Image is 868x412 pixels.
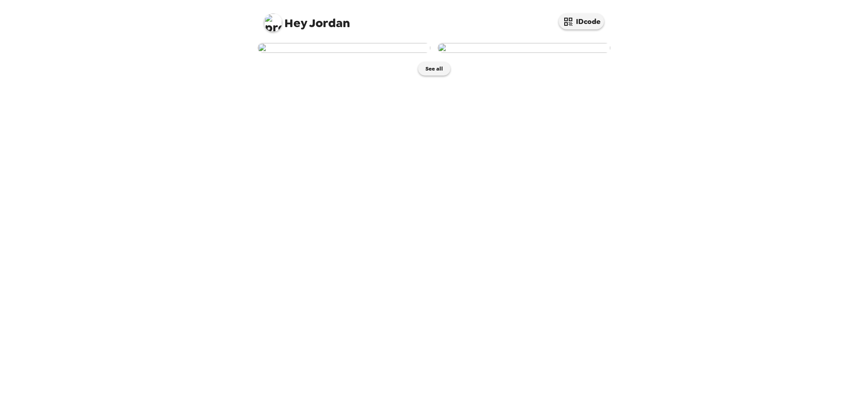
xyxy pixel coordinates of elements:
[264,14,282,32] img: profile pic
[258,43,430,53] img: user-280889
[284,15,307,31] span: Hey
[418,62,450,76] button: See all
[264,9,350,29] span: Jordan
[438,43,610,53] img: user-280887
[559,14,604,29] button: IDcode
